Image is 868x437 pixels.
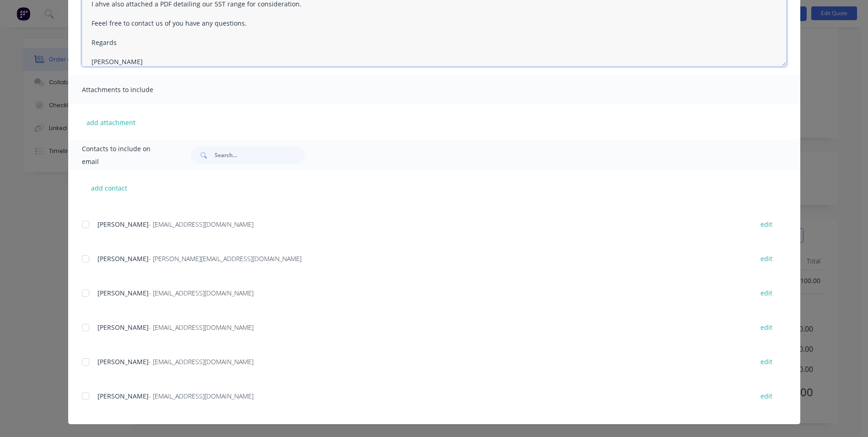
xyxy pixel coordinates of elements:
[755,252,778,265] button: edit
[149,254,302,263] span: - [PERSON_NAME][EMAIL_ADDRESS][DOMAIN_NAME]
[755,218,778,230] button: edit
[97,254,149,263] span: [PERSON_NAME]
[97,357,149,366] span: [PERSON_NAME]
[149,289,253,297] span: - [EMAIL_ADDRESS][DOMAIN_NAME]
[97,392,149,400] span: [PERSON_NAME]
[82,83,183,96] span: Attachments to include
[149,357,253,366] span: - [EMAIL_ADDRESS][DOMAIN_NAME]
[755,321,778,333] button: edit
[97,289,149,297] span: [PERSON_NAME]
[755,390,778,402] button: edit
[755,287,778,299] button: edit
[82,115,140,129] button: add attachment
[82,142,168,168] span: Contacts to include on email
[755,355,778,368] button: edit
[149,220,253,229] span: - [EMAIL_ADDRESS][DOMAIN_NAME]
[97,220,149,229] span: [PERSON_NAME]
[97,323,149,332] span: [PERSON_NAME]
[82,181,137,195] button: add contact
[149,323,253,332] span: - [EMAIL_ADDRESS][DOMAIN_NAME]
[215,146,305,164] input: Search...
[149,392,253,400] span: - [EMAIL_ADDRESS][DOMAIN_NAME]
